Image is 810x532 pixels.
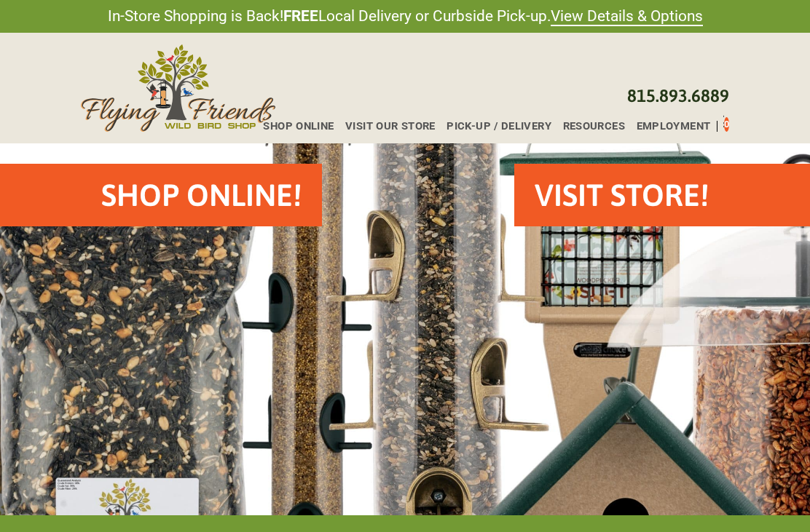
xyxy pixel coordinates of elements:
[334,121,435,132] a: Visit Our Store
[263,121,334,132] span: Shop Online
[627,86,729,106] a: 815.893.6889
[551,121,625,132] a: Resources
[563,121,625,132] span: Resources
[535,174,709,217] h2: VISIT STORE!
[251,121,334,132] a: Shop Online
[101,174,302,217] h2: Shop Online!
[283,7,318,25] strong: FREE
[108,6,703,27] span: In-Store Shopping is Back! Local Delivery or Curbside Pick-up.
[81,44,275,131] img: Flying Friends Wild Bird Shop Logo
[724,119,729,130] span: 0
[637,121,711,132] span: Employment
[551,7,703,26] a: View Details & Options
[345,121,436,132] span: Visit Our Store
[447,121,551,132] span: Pick-up / Delivery
[435,121,551,132] a: Pick-up / Delivery
[723,114,724,132] div: Toggle Off Canvas Content
[625,121,710,132] a: Employment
